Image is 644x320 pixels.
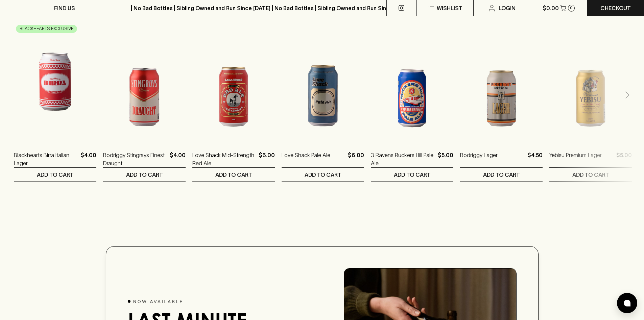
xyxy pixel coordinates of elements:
[14,168,96,182] button: ADD TO CART
[259,151,275,167] p: $6.00
[371,168,453,182] button: ADD TO CART
[483,171,520,179] p: ADD TO CART
[543,4,559,12] p: $0.00
[305,171,341,179] p: ADD TO CART
[549,151,602,167] a: Yebisu Premium Lager
[499,4,516,12] p: Login
[371,151,435,167] a: 3 Ravens Ruckers Hill Pale Ale
[126,171,163,179] p: ADD TO CART
[215,171,252,179] p: ADD TO CART
[282,151,330,167] a: Love Shack Pale Ale
[348,151,364,167] p: $6.00
[616,151,632,167] p: $5.00
[437,4,462,12] p: Wishlist
[37,171,74,179] p: ADD TO CART
[282,168,364,182] button: ADD TO CART
[103,151,167,167] a: Bodriggy Stingrays Finest Draught
[460,22,543,141] img: Bodriggy Lager
[192,168,275,182] button: ADD TO CART
[192,22,275,141] img: Love Shack Mid-Strength Red Ale
[103,22,186,141] img: Bodriggy Stingrays Finest Draught
[624,300,630,306] img: bubble-icon
[438,151,453,167] p: $5.00
[600,4,631,12] p: Checkout
[527,151,543,167] p: $4.50
[394,171,431,179] p: ADD TO CART
[460,168,543,182] button: ADD TO CART
[54,4,75,12] p: FIND US
[371,22,453,141] img: 3 Ravens Ruckers Hill Pale Ale
[103,168,186,182] button: ADD TO CART
[572,171,609,179] p: ADD TO CART
[133,298,184,305] span: NOW AVAILABLE
[170,151,186,167] p: $4.00
[14,22,96,141] img: Blackhearts Birra Italian Lager
[192,151,256,167] a: Love Shack Mid-Strength Red Ale
[549,168,632,182] button: ADD TO CART
[80,151,96,167] p: $4.00
[549,22,632,141] img: Yebisu Premium Lager
[14,151,78,167] a: Blackhearts Birra Italian Lager
[460,151,498,167] a: Bodriggy Lager
[282,22,364,141] img: Love Shack Pale Ale
[570,6,573,10] p: 0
